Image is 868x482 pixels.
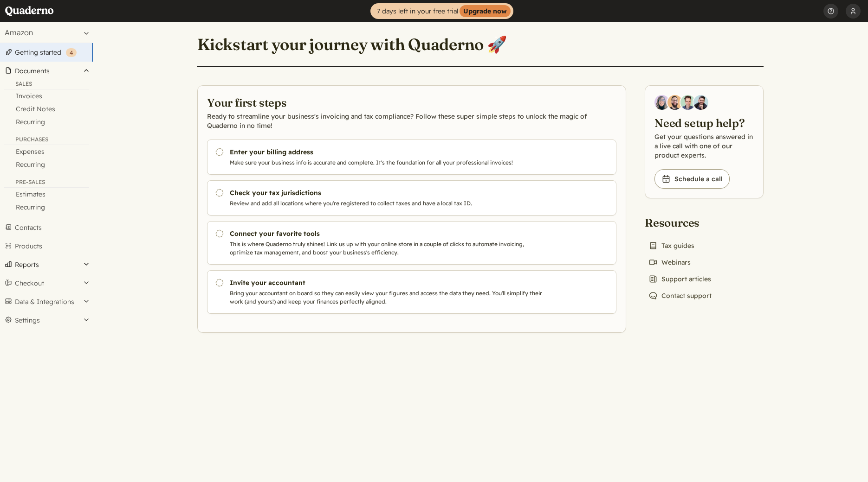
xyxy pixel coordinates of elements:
img: Ivo Oltmans, Business Developer at Quaderno [680,95,695,110]
h3: Enter your billing address [230,147,546,157]
img: Diana Carrasco, Account Executive at Quaderno [654,95,669,110]
a: Schedule a call [654,169,730,189]
a: Contact support [645,289,715,302]
a: Connect your favorite tools This is where Quaderno truly shines! Link us up with your online stor... [207,221,616,265]
h3: Connect your favorite tools [230,229,546,238]
a: Check your tax jurisdictions Review and add all locations where you're registered to collect taxe... [207,180,616,216]
a: Enter your billing address Make sure your business info is accurate and complete. It's the founda... [207,140,616,175]
h2: Resources [645,215,715,230]
p: Bring your accountant on board so they can easily view your figures and access the data they need... [230,289,546,306]
div: Sales [4,80,89,89]
p: Get your questions answered in a live call with one of our product experts. [654,132,754,160]
div: Pre-Sales [4,178,89,188]
a: Invite your accountant Bring your accountant on board so they can easily view your figures and ac... [207,270,616,314]
h2: Need setup help? [654,115,754,130]
p: Ready to streamline your business's invoicing and tax compliance? Follow these super simple steps... [207,112,616,130]
h3: Check your tax jurisdictions [230,188,546,197]
img: Jairo Fumero, Account Executive at Quaderno [667,95,682,110]
h3: Invite your accountant [230,278,546,287]
p: Make sure your business info is accurate and complete. It's the foundation for all your professio... [230,159,546,167]
strong: Upgrade now [460,5,511,17]
div: Purchases [4,136,89,145]
a: Webinars [645,256,694,269]
a: Tax guides [645,239,698,252]
img: Javier Rubio, DevRel at Quaderno [693,95,708,110]
p: Review and add all locations where you're registered to collect taxes and have a local tax ID. [230,199,546,208]
h2: Your first steps [207,95,616,110]
p: This is where Quaderno truly shines! Link us up with your online store in a couple of clicks to a... [230,240,546,257]
a: 7 days left in your free trialUpgrade now [370,3,513,19]
span: 4 [70,49,73,56]
a: Support articles [645,273,715,285]
h1: Kickstart your journey with Quaderno 🚀 [197,34,507,55]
